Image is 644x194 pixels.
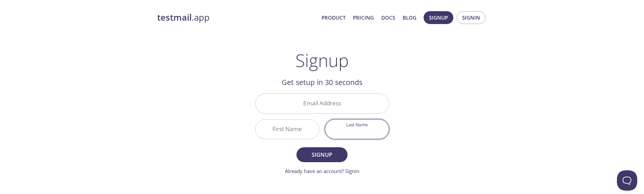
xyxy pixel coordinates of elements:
h1: Signup [295,50,349,70]
a: Pricing [353,13,374,22]
strong: testmail [157,12,192,23]
a: Docs [381,13,395,22]
a: Blog [403,13,416,22]
button: Signin [457,11,485,24]
span: Signin [462,13,480,22]
iframe: Help Scout Beacon - Open [617,170,637,191]
a: testmail.app [157,12,316,23]
span: Signup [304,150,340,159]
span: Signup [429,13,448,22]
h2: Get setup in 30 seconds [255,77,389,88]
button: Signup [296,147,347,162]
button: Signup [424,11,453,24]
a: Already have an account? Signin [285,168,359,174]
a: Product [321,13,345,22]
